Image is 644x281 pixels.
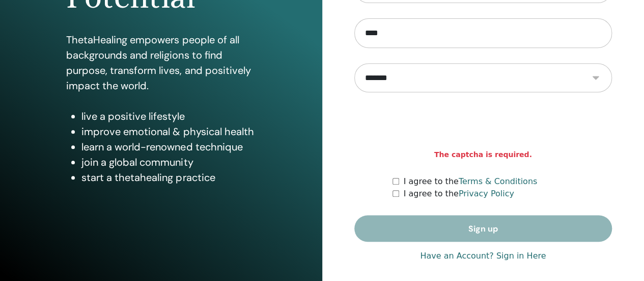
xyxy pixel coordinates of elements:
[81,139,256,155] li: learn a world-renowned technique
[406,108,561,147] iframe: reCAPTCHA
[81,109,256,124] li: live a positive lifestyle
[459,189,514,198] a: Privacy Policy
[420,250,546,262] a: Have an Account? Sign in Here
[81,170,256,185] li: start a thetahealing practice
[66,32,256,93] p: ThetaHealing empowers people of all backgrounds and religions to find purpose, transform lives, a...
[81,124,256,139] li: improve emotional & physical health
[459,176,537,186] a: Terms & Conditions
[403,188,514,200] label: I agree to the
[81,155,256,170] li: join a global community
[434,149,532,160] strong: The captcha is required.
[403,175,537,188] label: I agree to the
